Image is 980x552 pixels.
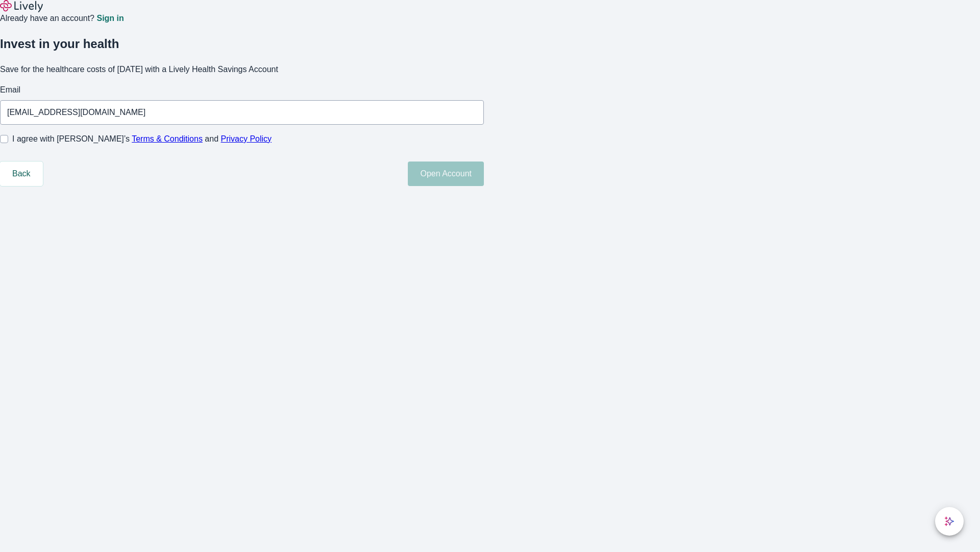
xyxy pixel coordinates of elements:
span: I agree with [PERSON_NAME]’s and [12,133,272,145]
a: Privacy Policy [221,134,272,143]
a: Terms & Conditions [132,134,203,143]
svg: Lively AI Assistant [944,516,954,526]
a: Sign in [96,14,124,22]
button: chat [935,507,964,536]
